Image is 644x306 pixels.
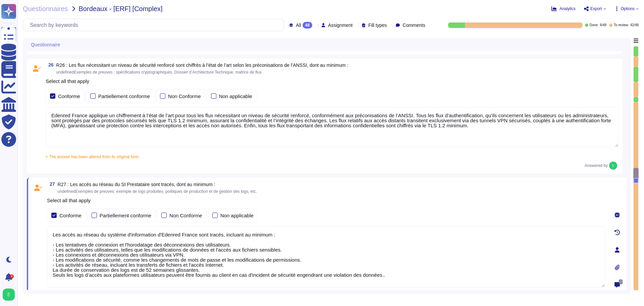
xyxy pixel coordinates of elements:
[56,62,348,68] span: R26 : Les flux nécessitant un niveau de sécurité renforcé sont chiffrés à l’état de l’art selon l...
[402,23,425,28] span: Comments
[328,23,353,28] span: Assignment
[26,19,284,31] input: Search by keywords
[551,6,576,11] button: Analytics
[10,274,14,278] div: 9
[46,62,54,67] span: 26
[169,213,202,218] div: Non Conforme
[59,213,82,218] div: Conforme
[100,213,151,218] div: Partiellement conforme
[303,22,312,29] div: 48
[56,70,262,75] span: undefinedExemples de preuves : spécifications cryptographiques, Dossier d’Architecture Technique,...
[58,189,257,194] span: undefinedExemples de preuves: exemple de logs produites, politiques de production et de gestion d...
[58,94,80,99] div: Conforme
[79,5,163,12] span: Bordeaux - [ERF] [Complex]
[220,213,254,218] div: Non applicable
[368,23,387,28] span: Fill types
[3,289,15,301] img: user
[219,94,252,99] div: Non applicable
[600,24,606,27] span: 6 / 48
[46,155,139,159] span: + The answer has been altered from its original form
[47,182,55,186] span: 27
[619,279,623,284] span: 0
[585,164,608,168] span: Answered by
[98,94,150,99] div: Partiellement conforme
[58,182,215,187] span: R27 : Les accès au réseau du SI Prestataire sont tracés, dont au minimum :
[630,24,639,27] span: 42 / 48
[559,7,576,11] span: Analytics
[621,7,635,11] span: Options
[609,162,617,170] img: user
[168,94,201,99] div: Non Conforme
[590,24,599,27] span: Done:
[46,79,619,84] p: Select all that apply
[614,24,629,27] span: To review:
[23,5,68,12] span: Questionnaires
[1,287,19,302] button: user
[31,42,60,47] span: Questionnaire
[296,23,301,28] span: All
[47,226,605,288] textarea: Les accès au réseau du système d'information d'Edenred France sont tracés, incluant au minimum : ...
[47,198,605,203] p: Select all that apply
[46,107,619,147] textarea: Edenred France applique un chiffrement à l’état de l’art pour tous les flux nécessitant un niveau...
[590,7,602,11] span: Export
